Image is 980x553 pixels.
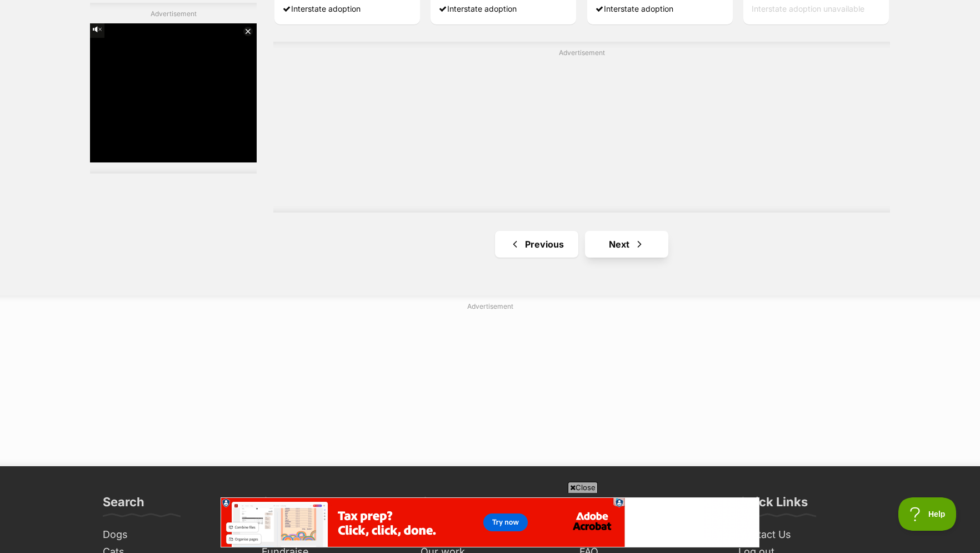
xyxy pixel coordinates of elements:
[103,494,144,516] h3: Search
[273,42,890,213] div: Advertisement
[98,526,246,544] a: Dogs
[283,1,412,16] div: Interstate adoption
[221,497,759,547] iframe: Advertisement
[495,231,578,258] a: Previous page
[596,1,724,16] div: Interstate adoption
[734,526,882,544] a: Contact Us
[898,497,958,531] iframe: Help Scout Beacon - Open
[568,482,598,493] span: Close
[90,23,257,162] iframe: Advertisement
[585,231,668,258] a: Next page
[738,494,808,516] h3: Quick Links
[221,316,759,455] iframe: Advertisement
[90,3,257,174] div: Advertisement
[752,3,864,13] span: Interstate adoption unavailable
[273,231,890,258] nav: Pagination
[312,62,851,201] iframe: Advertisement
[439,1,568,16] div: Interstate adoption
